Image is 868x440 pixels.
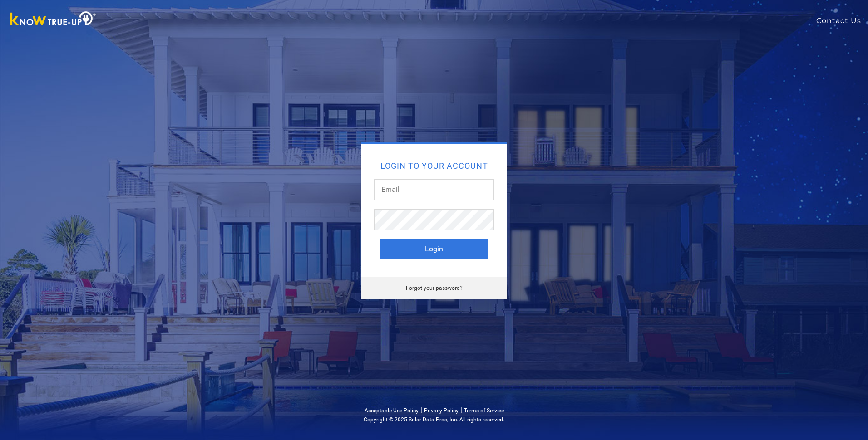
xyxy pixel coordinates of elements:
[5,10,101,30] img: Know True-Up
[380,162,488,170] h2: Login to your account
[816,15,868,26] a: Contact Us
[460,406,462,414] span: |
[365,407,419,414] a: Acceptable Use Policy
[424,407,459,414] a: Privacy Policy
[420,406,422,414] span: |
[380,239,488,259] button: Login
[374,179,494,200] input: Email
[406,285,463,291] a: Forgot your password?
[464,407,504,414] a: Terms of Service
